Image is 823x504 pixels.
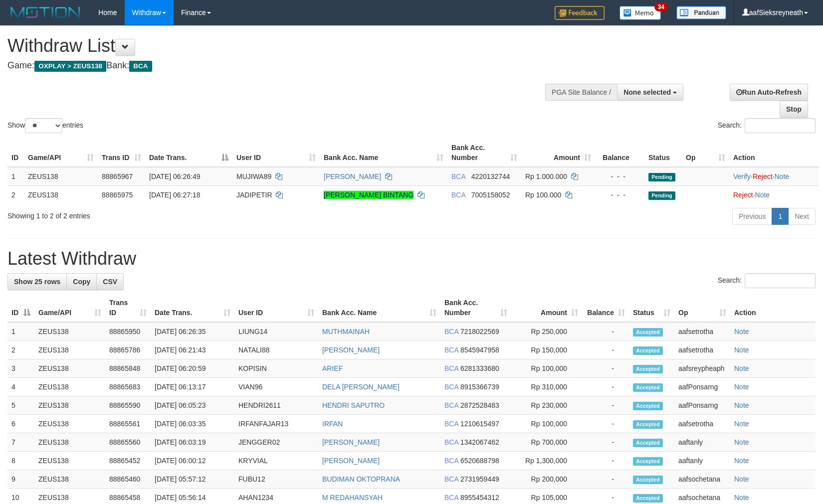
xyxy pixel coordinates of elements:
[25,118,62,133] select: Showentries
[322,328,370,336] a: MUTHMAINAH
[471,191,510,199] span: Copy 7005158052 to clipboard
[151,359,234,378] td: [DATE] 06:20:59
[7,378,34,396] td: 4
[633,439,663,447] span: Accepted
[34,470,105,489] td: ZEUS138
[730,294,816,322] th: Action
[654,2,668,11] span: 34
[633,402,663,410] span: Accepted
[444,383,458,391] span: BCA
[34,378,105,396] td: ZEUS138
[774,172,789,180] a: Note
[460,328,499,336] span: Copy 7218022569 to clipboard
[511,452,582,470] td: Rp 1,300,000
[151,396,234,415] td: [DATE] 06:05:23
[7,452,34,470] td: 8
[511,378,582,396] td: Rp 310,000
[582,322,629,341] td: -
[648,173,675,181] span: Pending
[674,359,730,378] td: aafsreypheaph
[7,341,34,359] td: 2
[633,420,663,429] span: Accepted
[599,190,640,200] div: - - -
[674,294,730,322] th: Op: activate to sort column ascending
[34,433,105,452] td: ZEUS138
[729,185,819,204] td: ·
[582,341,629,359] td: -
[582,452,629,470] td: -
[582,359,629,378] td: -
[7,61,539,71] h4: Game: Bank:
[7,249,816,269] h1: Latest Withdraw
[105,322,151,341] td: 88865950
[7,36,539,56] h1: Withdraw List
[633,365,663,373] span: Accepted
[232,139,320,167] th: User ID: activate to sort column ascending
[322,438,380,446] a: [PERSON_NAME]
[7,322,34,341] td: 1
[444,438,458,446] span: BCA
[234,341,318,359] td: NATALI88
[322,494,383,502] a: M REDAHANSYAH
[511,341,582,359] td: Rp 150,000
[730,84,808,101] a: Run Auto-Refresh
[729,139,819,167] th: Action
[633,383,663,392] span: Accepted
[7,139,24,167] th: ID
[745,118,816,133] input: Search:
[234,433,318,452] td: JENGGER02
[633,476,663,484] span: Accepted
[734,401,749,409] a: Note
[234,294,318,322] th: User ID: activate to sort column ascending
[7,470,34,489] td: 9
[644,139,682,167] th: Status
[745,273,816,288] input: Search:
[236,172,271,180] span: MUJIWA89
[511,415,582,433] td: Rp 100,000
[322,457,380,465] a: [PERSON_NAME]
[772,208,789,225] a: 1
[149,172,200,180] span: [DATE] 06:26:49
[729,167,819,186] td: · ·
[511,359,582,378] td: Rp 100,000
[322,364,343,372] a: ARIEF
[7,273,67,290] a: Show 25 rows
[595,139,644,167] th: Balance
[780,101,808,118] a: Stop
[234,359,318,378] td: KOPISIN
[105,396,151,415] td: 88865590
[34,415,105,433] td: ZEUS138
[676,6,726,19] img: panduan.png
[24,139,98,167] th: Game/API: activate to sort column ascending
[674,378,730,396] td: aafPonsarng
[582,470,629,489] td: -
[511,322,582,341] td: Rp 250,000
[105,415,151,433] td: 88865561
[734,438,749,446] a: Note
[511,396,582,415] td: Rp 230,000
[582,294,629,322] th: Balance: activate to sort column ascending
[105,294,151,322] th: Trans ID: activate to sort column ascending
[525,172,567,180] span: Rp 1.000.000
[451,172,465,180] span: BCA
[234,470,318,489] td: FUBU12
[324,191,413,199] a: [PERSON_NAME] BINTANG
[24,185,98,204] td: ZEUS138
[322,475,400,483] a: BUDIMAN OKTOPRANA
[7,118,83,133] label: Show entries
[617,84,683,101] button: None selected
[460,364,499,372] span: Copy 6281333680 to clipboard
[718,118,816,133] label: Search:
[7,167,24,186] td: 1
[129,61,152,72] span: BCA
[511,294,582,322] th: Amount: activate to sort column ascending
[105,378,151,396] td: 88865683
[444,346,458,354] span: BCA
[444,457,458,465] span: BCA
[633,457,663,466] span: Accepted
[151,341,234,359] td: [DATE] 06:21:43
[7,185,24,204] td: 2
[460,346,499,354] span: Copy 8545947958 to clipboard
[734,457,749,465] a: Note
[582,433,629,452] td: -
